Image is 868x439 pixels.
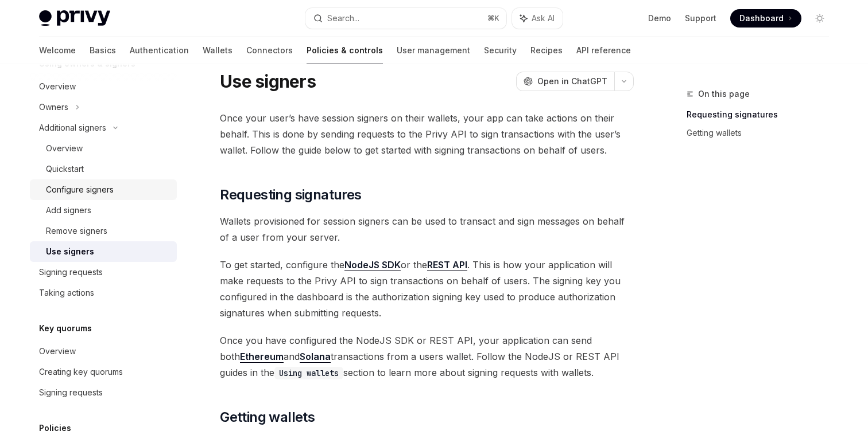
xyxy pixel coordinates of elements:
[39,265,103,279] div: Signing requests
[39,386,103,399] div: Signing requests
[30,262,177,283] a: Signing requests
[30,138,177,159] a: Overview
[39,365,123,379] div: Creating key quorums
[46,224,107,238] div: Remove signers
[687,105,838,124] a: Requesting signatures
[730,9,801,28] a: Dashboard
[39,100,68,114] div: Owners
[39,286,94,300] div: Taking actions
[220,110,634,158] span: Once your user’s have session signers on their wallets, your app can take actions on their behalf...
[739,13,784,24] span: Dashboard
[30,241,177,262] a: Use signers
[46,203,91,217] div: Add signers
[39,10,110,26] img: light logo
[220,332,634,381] span: Once you have configured the NodeJS SDK or REST API, your application can send both and transacti...
[305,8,506,29] button: Search...⌘K
[30,76,177,97] a: Overview
[397,37,470,64] a: User management
[30,362,177,382] a: Creating key quorums
[530,37,563,64] a: Recipes
[39,322,92,335] h5: Key quorums
[327,11,359,25] div: Search...
[344,259,401,271] a: NodeJS SDK
[698,87,750,101] span: On this page
[46,142,83,155] div: Overview
[39,121,106,135] div: Additional signers
[90,37,116,64] a: Basics
[203,37,232,64] a: Wallets
[300,351,331,363] a: Solana
[240,351,284,363] a: Ethereum
[30,179,177,200] a: Configure signers
[220,213,634,245] span: Wallets provisioned for session signers can be used to transact and sign messages on behalf of a ...
[220,257,634,321] span: To get started, configure the or the . This is how your application will make requests to the Pri...
[30,159,177,179] a: Quickstart
[30,341,177,362] a: Overview
[46,183,114,197] div: Configure signers
[516,72,614,91] button: Open in ChatGPT
[687,124,838,142] a: Getting wallets
[46,162,84,176] div: Quickstart
[220,186,361,204] span: Requesting signatures
[30,200,177,221] a: Add signers
[246,37,293,64] a: Connectors
[30,283,177,303] a: Taking actions
[427,259,467,271] a: REST API
[537,76,607,87] span: Open in ChatGPT
[484,37,517,64] a: Security
[576,37,631,64] a: API reference
[512,8,563,29] button: Ask AI
[307,37,383,64] a: Policies & controls
[39,344,76,358] div: Overview
[220,71,316,92] h1: Use signers
[46,245,94,258] div: Use signers
[39,80,76,93] div: Overview
[274,367,343,379] code: Using wallets
[532,13,555,24] span: Ask AI
[648,13,671,24] a: Demo
[30,221,177,241] a: Remove signers
[685,13,716,24] a: Support
[39,421,71,435] h5: Policies
[811,9,829,28] button: Toggle dark mode
[130,37,189,64] a: Authentication
[487,14,499,23] span: ⌘ K
[220,408,315,426] span: Getting wallets
[30,382,177,403] a: Signing requests
[39,37,76,64] a: Welcome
